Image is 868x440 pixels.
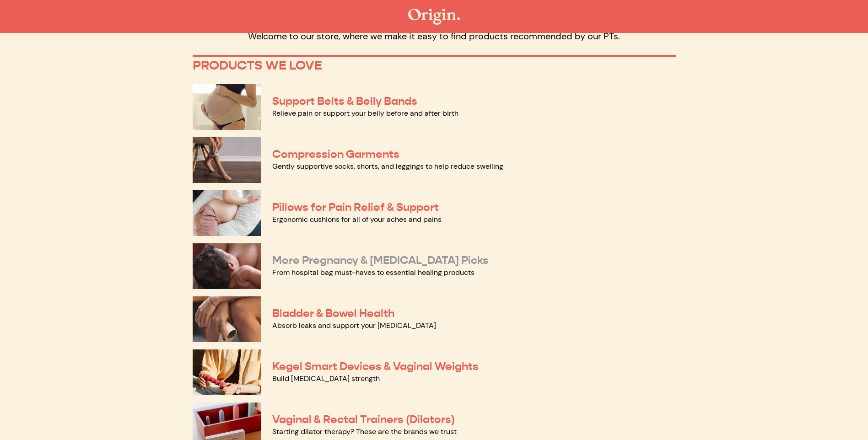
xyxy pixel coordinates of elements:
[272,147,399,161] a: Compression Garments
[272,253,489,267] a: More Pregnancy & [MEDICAL_DATA] Picks
[193,243,261,289] img: More Pregnancy & Postpartum Picks
[272,306,394,320] a: Bladder & Bowel Health
[272,360,479,373] a: Kegel Smart Devices & Vaginal Weights
[272,413,455,426] a: Vaginal & Rectal Trainers (Dilators)
[193,58,676,73] p: PRODUCTS WE LOVE
[272,108,458,118] a: Relieve pain or support your belly before and after birth
[272,200,439,214] a: Pillows for Pain Relief & Support
[272,427,457,436] a: Starting dilator therapy? These are the brands we trust
[193,296,261,342] img: Bladder & Bowel Health
[272,374,380,383] a: Build [MEDICAL_DATA] strength
[193,190,261,236] img: Pillows for Pain Relief & Support
[193,84,261,130] img: Support Belts & Belly Bands
[272,161,503,171] a: Gently supportive socks, shorts, and leggings to help reduce swelling
[193,30,676,42] p: Welcome to our store, where we make it easy to find products recommended by our PTs.
[272,94,417,108] a: Support Belts & Belly Bands
[272,268,474,277] a: From hospital bag must-haves to essential healing products
[272,215,442,224] a: Ergonomic cushions for all of your aches and pains
[193,349,261,395] img: Kegel Smart Devices & Vaginal Weights
[193,137,261,183] img: Compression Garments
[272,321,436,330] a: Absorb leaks and support your [MEDICAL_DATA]
[408,9,460,25] img: The Origin Shop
